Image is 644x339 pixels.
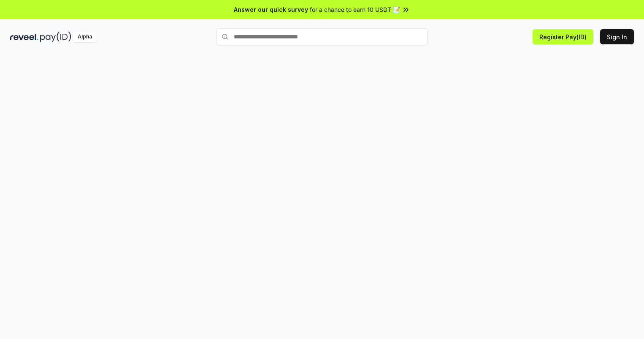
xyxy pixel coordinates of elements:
[600,29,634,44] button: Sign In
[40,32,71,42] img: pay_id
[73,32,97,42] div: Alpha
[10,32,38,42] img: reveel_dark
[234,5,308,14] span: Answer our quick survey
[310,5,400,14] span: for a chance to earn 10 USDT 📝
[533,29,593,44] button: Register Pay(ID)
